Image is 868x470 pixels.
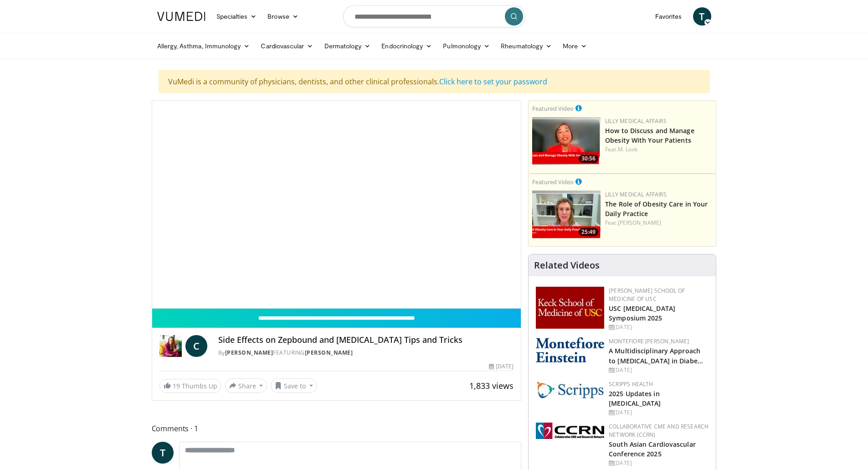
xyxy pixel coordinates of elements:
img: c98a6a29-1ea0-4bd5-8cf5-4d1e188984a7.png.150x105_q85_crop-smart_upscale.png [532,117,601,165]
a: 2025 Updates in [MEDICAL_DATA] [609,389,661,408]
a: Favorites [650,7,688,26]
a: USC [MEDICAL_DATA] Symposium 2025 [609,304,675,322]
a: [PERSON_NAME] [305,349,353,356]
a: Montefiore [PERSON_NAME] [609,337,689,345]
div: Feat. [605,145,712,154]
a: Rheumatology [495,37,557,55]
button: Save to [271,378,317,393]
a: Dermatology [319,37,376,55]
a: South Asian Cardiovascular Conference 2025 [609,440,696,458]
a: Cardiovascular [255,37,318,55]
a: Pulmonology [437,37,495,55]
span: 30:56 [579,155,598,163]
div: [DATE] [609,459,709,467]
a: Allergy, Asthma, Immunology [152,37,256,55]
img: 7b941f1f-d101-407a-8bfa-07bd47db01ba.png.150x105_q85_autocrop_double_scale_upscale_version-0.2.jpg [536,287,604,329]
a: More [557,37,592,55]
a: A Multidisciplinary Approach to [MEDICAL_DATA] in Diabe… [609,346,703,365]
img: Dr. Carolynn Francavilla [159,335,182,357]
img: VuMedi Logo [157,12,205,21]
a: Browse [262,7,304,26]
a: Lilly Medical Affairs [605,117,667,125]
div: [DATE] [609,408,709,417]
h4: Side Effects on Zepbound and [MEDICAL_DATA] Tips and Tricks [218,335,514,345]
a: 25:49 [532,191,601,238]
img: e1208b6b-349f-4914-9dd7-f97803bdbf1d.png.150x105_q85_crop-smart_upscale.png [532,191,601,238]
a: [PERSON_NAME] [618,219,661,227]
span: 19 [173,382,180,390]
div: [DATE] [609,323,709,331]
a: Endocrinology [376,37,437,55]
a: Scripps Health [609,380,653,388]
img: c9f2b0b7-b02a-4276-a72a-b0cbb4230bc1.jpg.150x105_q85_autocrop_double_scale_upscale_version-0.2.jpg [536,380,604,399]
a: The Role of Obesity Care in Your Daily Practice [605,200,708,218]
div: [DATE] [609,366,709,374]
a: T [693,7,711,26]
a: Click here to set your password [439,77,547,87]
a: [PERSON_NAME] [225,349,273,356]
a: 30:56 [532,117,601,165]
a: [PERSON_NAME] School of Medicine of USC [609,287,685,303]
img: b0142b4c-93a1-4b58-8f91-5265c282693c.png.150x105_q85_autocrop_double_scale_upscale_version-0.2.png [536,337,604,362]
small: Featured Video [532,178,574,186]
span: 1,833 views [469,380,514,391]
a: C [185,335,207,357]
div: [DATE] [489,362,514,371]
button: Share [225,378,267,393]
span: 25:49 [579,228,598,236]
div: VuMedi is a community of physicians, dentists, and other clinical professionals. [159,70,710,93]
small: Featured Video [532,104,574,113]
input: Search topics, interventions [343,5,525,27]
a: Specialties [211,7,262,26]
a: M. Look [618,145,638,153]
a: 19 Thumbs Up [159,379,221,393]
img: a04ee3ba-8487-4636-b0fb-5e8d268f3737.png.150x105_q85_autocrop_double_scale_upscale_version-0.2.png [536,423,604,439]
a: Lilly Medical Affairs [605,191,667,198]
a: Collaborative CME and Research Network (CCRN) [609,423,709,439]
video-js: Video Player [152,101,521,309]
h4: Related Videos [534,260,600,271]
span: Comments 1 [152,423,522,434]
div: Feat. [605,219,712,227]
a: How to Discuss and Manage Obesity With Your Patients [605,126,694,145]
div: By FEATURING [218,349,514,357]
a: T [152,442,174,464]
